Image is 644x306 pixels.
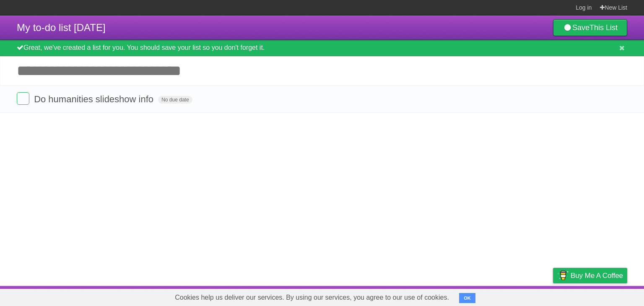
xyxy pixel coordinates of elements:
a: Developers [469,288,503,304]
b: This List [589,23,618,32]
a: About [441,288,459,304]
span: No due date [158,96,192,104]
a: Terms [514,288,532,304]
img: Buy me a coffee [557,268,569,283]
span: My to-do list [DATE] [17,22,106,33]
a: Privacy [542,288,564,304]
span: Buy me a coffee [571,268,623,283]
span: Do humanities slideshow info [34,94,156,104]
label: Done [17,92,29,105]
a: SaveThis List [553,19,627,36]
button: OK [459,293,475,303]
a: Suggest a feature [574,288,627,304]
span: Cookies help us deliver our services. By using our services, you agree to our use of cookies. [166,289,457,306]
a: Buy me a coffee [553,268,627,283]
